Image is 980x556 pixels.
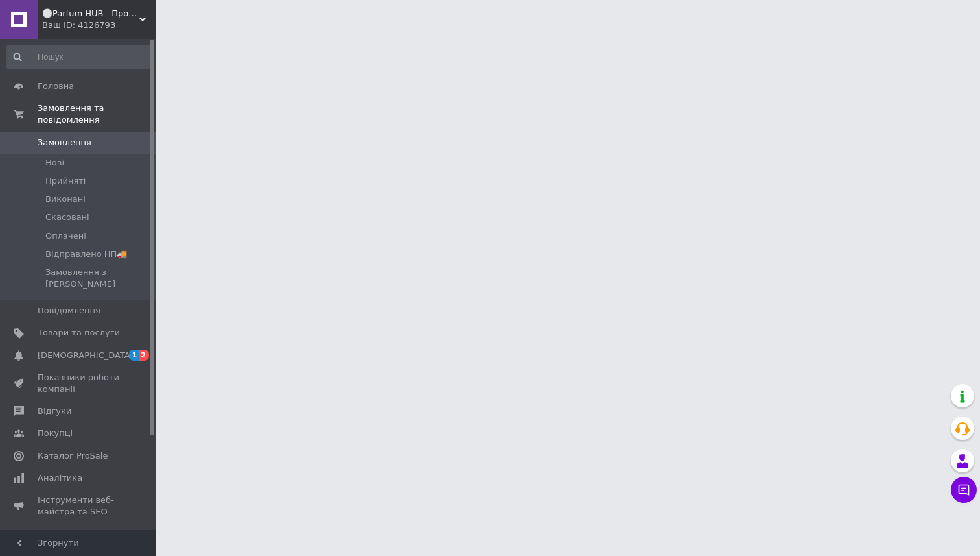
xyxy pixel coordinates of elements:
[45,230,86,242] span: Оплачені
[38,494,120,518] span: Інструменти веб-майстра та SEO
[38,405,71,417] span: Відгуки
[45,193,86,205] span: Виконані
[42,19,156,31] div: Ваш ID: 4126793
[45,212,89,223] span: Скасовані
[38,528,120,551] span: Управління сайтом
[42,8,139,19] span: ⚪️Parfum HUB - Простір ароматів⚪️
[129,350,139,361] span: 1
[38,305,100,317] span: Повідомлення
[45,175,86,187] span: Прийняті
[45,267,152,290] span: Замовлення з [PERSON_NAME]
[38,103,156,126] span: Замовлення та повідомлення
[45,248,127,260] span: Відправлено НП🚚
[45,157,64,169] span: Нові
[38,450,108,462] span: Каталог ProSale
[38,472,82,484] span: Аналітика
[139,350,149,361] span: 2
[38,372,120,395] span: Показники роботи компанії
[38,137,91,149] span: Замовлення
[38,80,74,92] span: Головна
[38,327,120,339] span: Товари та послуги
[951,477,977,503] button: Чат з покупцем
[6,45,153,69] input: Пошук
[38,428,73,439] span: Покупці
[38,350,134,361] span: [DEMOGRAPHIC_DATA]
